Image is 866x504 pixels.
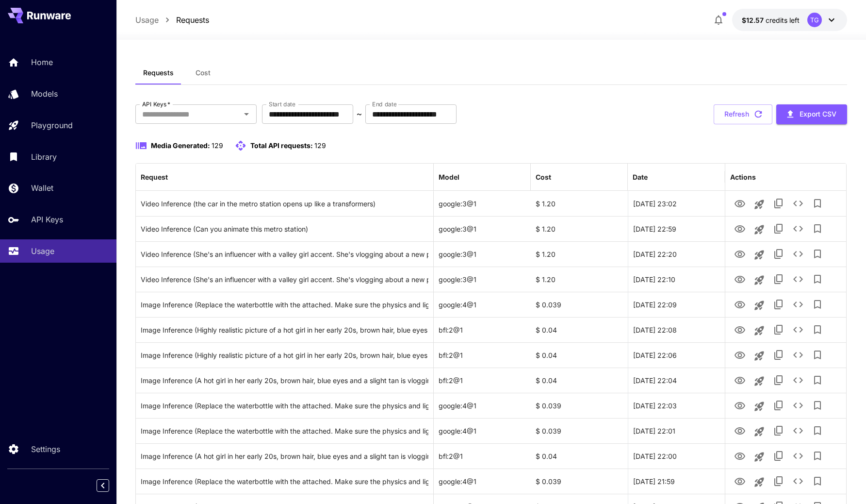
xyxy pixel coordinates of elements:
p: ~ [357,108,362,120]
div: $ 0.039 [531,292,628,317]
button: See details [788,421,808,440]
button: View [730,471,750,491]
label: End date [372,100,396,108]
button: Launch in playground [750,422,769,441]
button: Export CSV [776,104,847,124]
button: See details [788,219,808,238]
button: View [730,319,750,339]
button: Launch in playground [750,321,769,340]
div: $ 0.039 [531,418,628,443]
span: credits left [766,16,800,24]
div: bfl:2@1 [434,368,531,393]
button: Launch in playground [750,397,769,416]
label: API Keys [142,100,170,108]
button: Add to library [808,345,827,365]
button: Copy TaskUUID [769,345,788,365]
div: google:4@1 [434,292,531,317]
button: Copy TaskUUID [769,244,788,264]
button: View [730,193,750,213]
button: Add to library [808,269,827,289]
button: Copy TaskUUID [769,446,788,466]
button: Copy TaskUUID [769,269,788,289]
div: Click to copy prompt [141,368,428,393]
p: API Keys [31,214,63,225]
p: Home [31,56,53,68]
button: Add to library [808,295,827,314]
div: google:3@1 [434,216,531,241]
div: Click to copy prompt [141,444,428,469]
div: google:3@1 [434,191,531,216]
div: 01 Oct, 2025 22:59 [628,216,725,241]
button: View [730,244,750,264]
button: Collapse sidebar [97,479,109,492]
button: Add to library [808,396,827,415]
span: Media Generated: [151,141,210,150]
button: Copy TaskUUID [769,421,788,440]
button: See details [788,396,808,415]
span: $12.57 [742,16,766,24]
div: bfl:2@1 [434,443,531,469]
button: Copy TaskUUID [769,194,788,213]
span: Total API requests: [250,141,313,150]
button: View [730,446,750,466]
div: 01 Oct, 2025 22:06 [628,342,725,368]
button: View [730,294,750,314]
button: Launch in playground [750,270,769,290]
div: google:3@1 [434,241,531,267]
button: View [730,395,750,415]
div: $ 1.20 [531,191,628,216]
div: Actions [730,173,756,181]
span: Requests [143,68,174,77]
div: 01 Oct, 2025 21:59 [628,469,725,494]
button: View [730,269,750,289]
button: Add to library [808,194,827,213]
div: $ 0.04 [531,368,628,393]
div: Click to copy prompt [141,318,428,342]
button: Add to library [808,219,827,238]
div: $12.5653 [742,15,800,25]
button: See details [788,471,808,491]
button: Launch in playground [750,447,769,467]
div: google:4@1 [434,393,531,418]
button: Copy TaskUUID [769,370,788,390]
button: Copy TaskUUID [769,320,788,339]
button: View [730,370,750,390]
div: $ 0.04 [531,443,628,469]
div: 01 Oct, 2025 22:08 [628,317,725,342]
label: Start date [269,100,295,108]
div: Request [141,173,168,181]
div: google:4@1 [434,418,531,443]
button: See details [788,295,808,314]
button: Add to library [808,320,827,339]
div: 01 Oct, 2025 22:09 [628,292,725,317]
div: bfl:2@1 [434,317,531,342]
button: Launch in playground [750,346,769,366]
div: Date [633,173,648,181]
button: Launch in playground [750,220,769,239]
button: Add to library [808,471,827,491]
button: Launch in playground [750,371,769,391]
div: TG [807,13,822,27]
button: See details [788,244,808,264]
div: Click to copy prompt [141,242,428,267]
a: Requests [176,14,209,26]
button: Launch in playground [750,195,769,214]
button: See details [788,269,808,289]
p: Wallet [31,182,53,194]
button: Copy TaskUUID [769,396,788,415]
button: Launch in playground [750,472,769,492]
button: Refresh [714,104,772,124]
div: Click to copy prompt [141,469,428,494]
div: 01 Oct, 2025 22:00 [628,443,725,469]
div: $ 1.20 [531,216,628,241]
div: Click to copy prompt [141,191,428,216]
button: View [730,345,750,365]
div: 01 Oct, 2025 22:04 [628,368,725,393]
a: Usage [135,14,159,26]
div: 01 Oct, 2025 23:02 [628,191,725,216]
button: See details [788,320,808,339]
div: 01 Oct, 2025 22:01 [628,418,725,443]
div: Collapse sidebar [104,477,116,494]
